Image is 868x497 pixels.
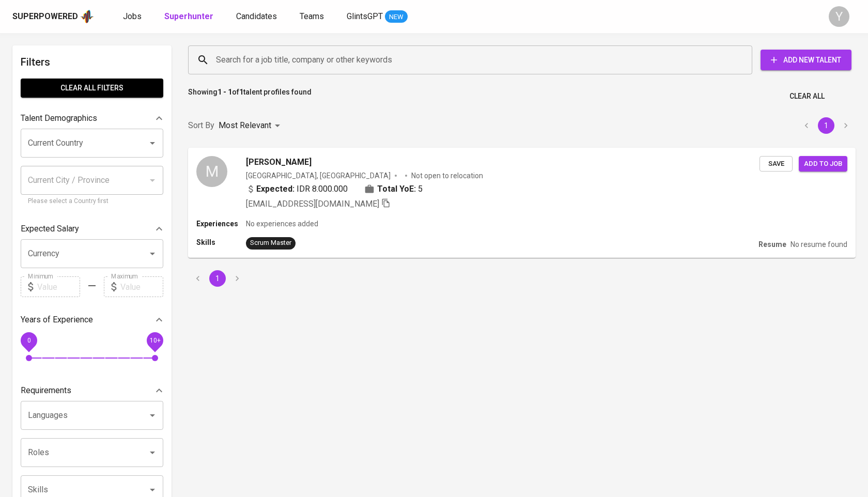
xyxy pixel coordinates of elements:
[120,276,163,297] input: Value
[347,11,383,21] span: GlintsGPT
[300,10,326,23] a: Teams
[29,82,155,95] span: Clear All filters
[28,196,156,207] p: Please select a Country first
[21,79,163,98] button: Clear All filters
[411,170,483,181] p: Not open to relocation
[21,309,163,330] div: Years of Experience
[769,54,843,67] span: Add New Talent
[758,239,786,250] p: Resume
[818,117,834,134] button: page 1
[196,219,246,229] p: Experiences
[27,337,30,344] span: 0
[799,156,847,172] button: Add to job
[209,270,226,287] button: page 1
[145,408,160,423] button: Open
[377,183,416,195] b: Total YoE:
[145,136,160,150] button: Open
[236,10,279,23] a: Candidates
[797,117,856,134] nav: pagination navigation
[21,219,163,239] div: Expected Salary
[789,90,825,103] span: Clear All
[149,337,160,344] span: 10+
[246,156,312,168] span: [PERSON_NAME]
[246,170,391,181] div: [GEOGRAPHIC_DATA], [GEOGRAPHIC_DATA]
[12,11,78,23] div: Superpowered
[21,223,79,235] p: Expected Salary
[21,384,71,397] p: Requirements
[188,148,856,258] a: M[PERSON_NAME][GEOGRAPHIC_DATA], [GEOGRAPHIC_DATA]Not open to relocationExpected: IDR 8.000.000To...
[145,246,160,261] button: Open
[246,219,318,229] p: No experiences added
[145,445,160,460] button: Open
[804,158,842,170] span: Add to job
[80,9,94,24] img: app logo
[196,237,246,247] p: Skills
[219,119,271,132] p: Most Relevant
[188,119,214,132] p: Sort By
[300,11,324,21] span: Teams
[12,9,94,24] a: Superpoweredapp logo
[188,87,312,106] p: Showing of talent profiles found
[791,239,847,250] p: No resume found
[829,6,849,27] div: Y
[21,314,93,326] p: Years of Experience
[196,156,227,187] div: M
[123,11,142,21] span: Jobs
[418,183,423,195] span: 5
[246,199,379,209] span: [EMAIL_ADDRESS][DOMAIN_NAME]
[761,50,851,70] button: Add New Talent
[164,10,215,23] a: Superhunter
[760,156,793,172] button: Save
[218,88,232,96] b: 1 - 1
[145,483,160,497] button: Open
[236,11,277,21] span: Candidates
[21,108,163,129] div: Talent Demographics
[246,183,348,195] div: IDR 8.000.000
[250,238,291,248] div: Scrum Master
[188,270,247,287] nav: pagination navigation
[21,54,163,70] h6: Filters
[256,183,295,195] b: Expected:
[385,12,408,22] span: NEW
[239,88,243,96] b: 1
[123,10,144,23] a: Jobs
[219,116,284,135] div: Most Relevant
[21,380,163,401] div: Requirements
[37,276,80,297] input: Value
[347,10,408,23] a: GlintsGPT NEW
[785,87,829,106] button: Clear All
[164,11,213,21] b: Superhunter
[21,112,97,125] p: Talent Demographics
[765,158,787,170] span: Save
